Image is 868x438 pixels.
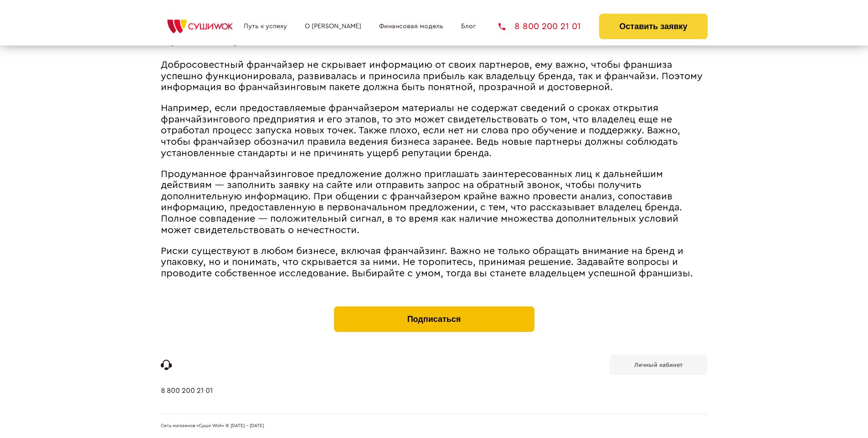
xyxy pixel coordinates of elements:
button: Оставить заявку [599,14,707,39]
a: Личный кабинет [609,355,708,375]
span: Сеть магазинов «Суши Wok» © [DATE] - [DATE] [161,423,264,429]
span: Риски существуют в любом бизнесе, включая франчайзинг. Важно не только обращать внимание на бренд... [161,246,693,278]
a: Путь к успеху [244,23,287,30]
span: Добросовестный франчайзер не скрывает информацию от своих партнеров, ему важно, чтобы франшиза ус... [161,60,703,92]
b: Личный кабинет [634,362,683,368]
span: Например, если предоставляемые франчайзером материалы не содержат сведений о сроках открытия фран... [161,103,680,158]
a: О [PERSON_NAME] [305,23,361,30]
a: 8 800 200 21 01 [161,387,213,414]
span: Продуманное франчайзинговое предложение должно приглашать заинтересованных лиц к дальнейшим дейст... [161,169,682,235]
a: Финансовая модель [379,23,443,30]
button: Подписаться [334,306,534,332]
span: 8 800 200 21 01 [514,22,581,31]
a: 8 800 200 21 01 [498,22,581,31]
a: Блог [461,23,476,30]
